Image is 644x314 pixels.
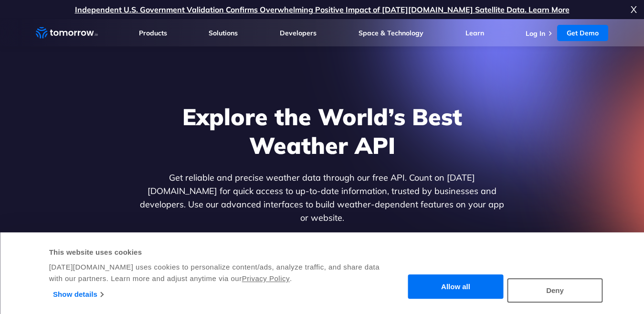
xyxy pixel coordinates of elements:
[280,29,317,37] a: Developers
[242,274,290,282] a: Privacy Policy
[526,29,545,38] a: Log In
[49,247,391,258] div: This website uses cookies
[465,29,484,37] a: Learn
[36,26,98,40] a: Home link
[359,29,423,37] a: Space & Technology
[49,261,391,284] div: [DATE][DOMAIN_NAME] uses cookies to personalize content/ads, analyze traffic, and share data with...
[53,287,103,302] a: Show details
[209,29,238,37] a: Solutions
[557,25,608,41] a: Get Demo
[138,171,507,225] p: Get reliable and precise weather data through our free API. Count on [DATE][DOMAIN_NAME] for quic...
[507,278,603,303] button: Deny
[408,275,504,299] button: Allow all
[138,102,507,160] h1: Explore the World’s Best Weather API
[139,29,167,37] a: Products
[75,5,570,14] a: Independent U.S. Government Validation Confirms Overwhelming Positive Impact of [DATE][DOMAIN_NAM...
